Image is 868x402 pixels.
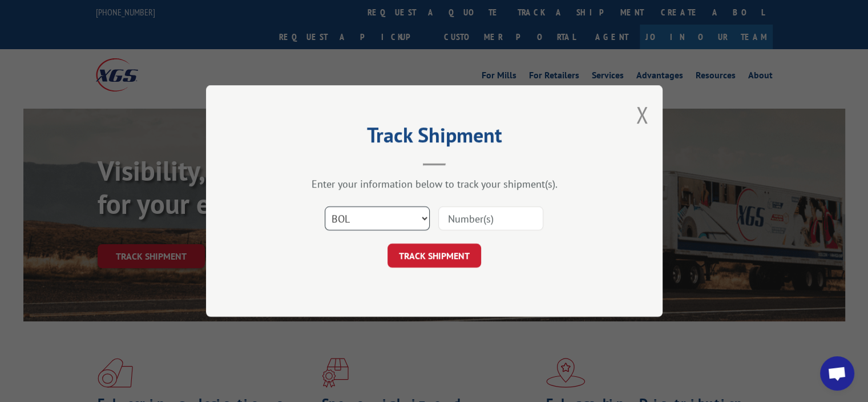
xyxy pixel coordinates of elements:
div: Enter your information below to track your shipment(s). [263,177,605,190]
button: Close modal [636,99,648,130]
h2: Track Shipment [263,127,605,149]
div: Open chat [820,356,854,391]
button: TRACK SHIPMENT [387,244,481,268]
input: Number(s) [438,206,543,230]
